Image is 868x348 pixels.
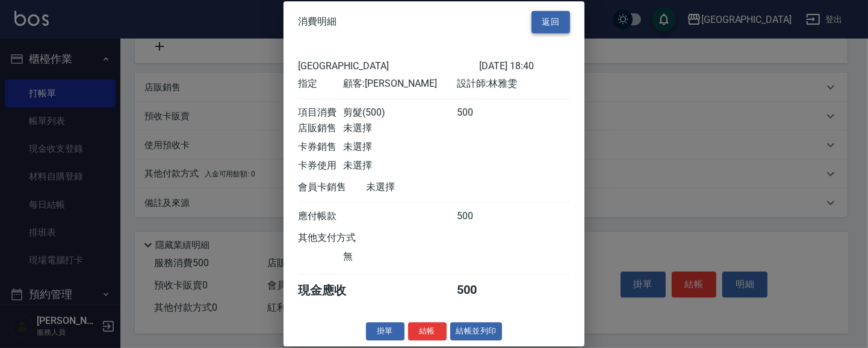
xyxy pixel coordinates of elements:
div: 500 [457,210,502,223]
div: 應付帳款 [298,210,343,223]
div: 項目消費 [298,107,343,119]
div: 未選擇 [343,160,456,172]
div: 500 [457,107,502,119]
div: 其他支付方式 [298,232,389,244]
div: 500 [457,282,502,299]
button: 返回 [532,11,570,33]
button: 結帳 [408,322,447,341]
div: [GEOGRAPHIC_DATA] [298,60,479,72]
div: 剪髮(500) [343,107,456,119]
div: 未選擇 [343,122,456,135]
button: 結帳並列印 [450,322,503,341]
div: 卡券銷售 [298,141,343,154]
div: 指定 [298,78,343,90]
div: 未選擇 [366,181,479,194]
div: 會員卡銷售 [298,181,366,194]
div: 現金應收 [298,282,366,299]
button: 掛單 [366,322,405,341]
div: 未選擇 [343,141,456,154]
div: 店販銷售 [298,122,343,135]
div: 設計師: 林雅雯 [457,78,570,90]
span: 消費明細 [298,16,336,28]
div: 無 [343,250,456,263]
div: 顧客: [PERSON_NAME] [343,78,456,90]
div: 卡券使用 [298,160,343,172]
div: [DATE] 18:40 [479,60,570,72]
